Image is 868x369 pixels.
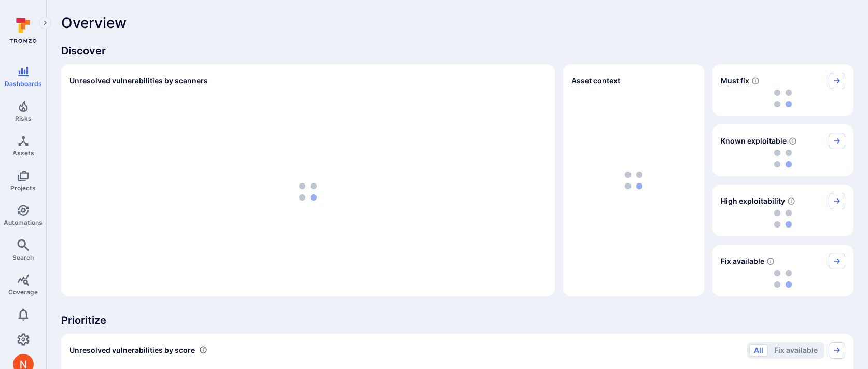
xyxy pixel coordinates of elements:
div: High exploitability [712,184,853,236]
img: Loading... [299,183,317,201]
button: All [749,344,768,357]
span: Coverage [8,288,38,296]
svg: Risk score >=40 , missed SLA [751,77,760,85]
svg: EPSS score ≥ 0.7 [787,197,795,205]
span: Overview [61,15,127,31]
span: Risks [15,115,32,122]
span: Search [12,253,34,261]
span: Discover [61,44,853,58]
div: Known exploitable [712,124,853,176]
span: Prioritize [61,313,853,328]
span: High exploitability [721,196,785,206]
i: Expand navigation menu [41,19,49,27]
div: loading spinner [721,269,845,288]
button: Expand navigation menu [39,17,51,29]
span: Known exploitable [721,136,787,146]
div: Fix available [712,245,853,296]
div: loading spinner [69,95,547,288]
div: Number of vulnerabilities in status 'Open' 'Triaged' and 'In process' grouped by score [199,345,207,356]
span: Automations [4,219,43,226]
div: loading spinner [721,209,845,228]
span: Assets [12,149,34,157]
div: loading spinner [721,149,845,168]
span: Projects [10,184,36,192]
img: Loading... [774,150,792,167]
div: Must fix [712,64,853,116]
h2: Unresolved vulnerabilities by scanners [69,76,208,86]
span: Dashboards [5,80,42,88]
svg: Vulnerabilities with fix available [766,257,775,265]
span: Unresolved vulnerabilities by score [69,345,195,356]
div: loading spinner [721,89,845,108]
span: Must fix [721,76,749,86]
button: Fix available [769,344,822,357]
img: Loading... [774,210,792,228]
span: Asset context [571,76,620,86]
span: Fix available [721,256,764,266]
img: Loading... [774,90,792,107]
img: Loading... [774,270,792,288]
svg: Confirmed exploitable by KEV [789,137,797,145]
